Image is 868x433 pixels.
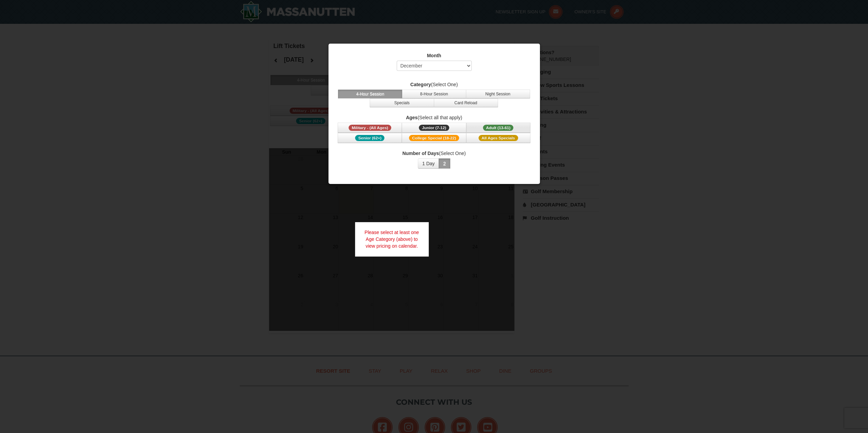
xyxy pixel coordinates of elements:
[409,135,459,141] span: College Special (18-22)
[419,125,449,131] span: Junior (7-12)
[466,133,530,143] button: All Ages Specials
[349,125,391,131] span: Military - (All Ages)
[439,158,450,169] button: 2
[370,98,434,107] button: Specials
[406,115,417,120] strong: Ages
[479,135,518,141] span: All Ages Specials
[337,150,531,157] label: (Select One)
[402,90,466,98] button: 8-Hour Session
[402,151,439,156] strong: Number of Days
[402,133,466,143] button: College Special (18-22)
[337,81,531,88] label: (Select One)
[355,135,384,141] span: Senior (62+)
[338,90,402,98] button: 4-Hour Session
[337,114,531,121] label: (Select all that apply)
[466,90,530,98] button: Night Session
[427,53,441,58] strong: Month
[410,82,431,87] strong: Category
[402,123,466,133] button: Junior (7-12)
[418,158,439,169] button: 1 Day
[338,133,402,143] button: Senior (62+)
[466,123,530,133] button: Adult (13-61)
[483,125,514,131] span: Adult (13-61)
[355,222,429,256] div: Please select at least one Age Category (above) to view pricing on calendar.
[338,123,402,133] button: Military - (All Ages)
[434,98,498,107] button: Card Reload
